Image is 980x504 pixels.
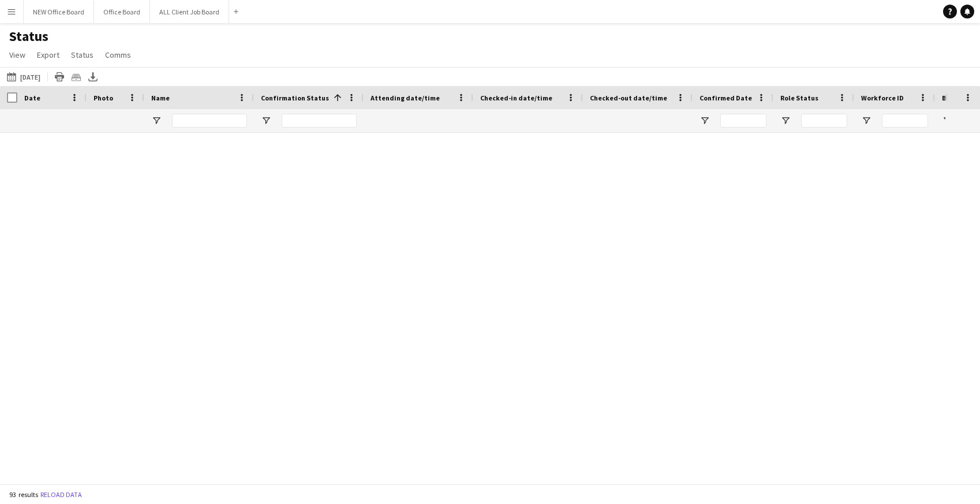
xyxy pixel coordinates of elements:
span: Comms [105,50,131,60]
app-action-btn: Print [53,70,66,84]
span: Role Status [780,94,818,102]
span: Board [942,94,962,102]
app-action-btn: Crew files as ZIP [69,70,83,84]
span: Photo [93,94,113,102]
input: Confirmed Date Filter Input [720,114,766,128]
span: Confirmed Date [700,94,752,102]
span: Attending date/time [371,94,440,102]
button: [DATE] [5,70,43,84]
input: Name Filter Input [172,114,247,128]
a: Export [32,47,64,62]
span: Name [151,94,170,102]
a: View [5,47,30,62]
button: Open Filter Menu [942,115,952,126]
button: Open Filter Menu [261,115,271,126]
button: NEW Office Board [24,1,94,23]
button: ALL Client Job Board [150,1,229,23]
app-action-btn: Export XLSX [86,70,100,84]
span: View [9,50,25,60]
input: Role Status Filter Input [801,114,847,128]
span: Confirmation Status [261,94,329,102]
span: Export [37,50,59,60]
button: Open Filter Menu [151,115,162,126]
button: Open Filter Menu [861,115,871,126]
a: Status [66,47,98,62]
a: Comms [100,47,136,62]
button: Open Filter Menu [700,115,710,126]
button: Office Board [94,1,150,23]
button: Reload data [38,488,84,501]
input: Workforce ID Filter Input [882,114,928,128]
span: Checked-out date/time [590,94,667,102]
input: Confirmation Status Filter Input [282,114,357,128]
button: Open Filter Menu [780,115,791,126]
span: Date [24,94,40,102]
span: Workforce ID [861,94,904,102]
span: Checked-in date/time [480,94,552,102]
span: Status [71,50,93,60]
